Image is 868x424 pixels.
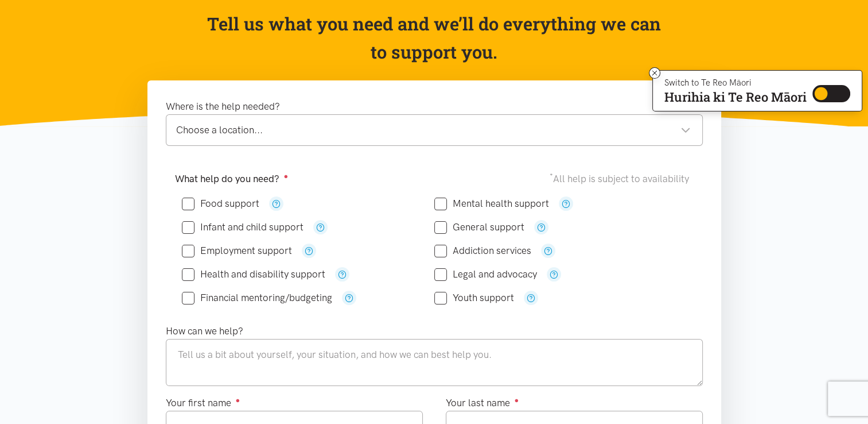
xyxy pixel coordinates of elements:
label: Health and disability support [182,269,325,279]
label: Addiction services [434,246,531,256]
label: Your last name [446,395,519,411]
sup: ● [284,172,289,180]
label: Food support [182,199,259,209]
p: Tell us what you need and we’ll do everything we can to support you. [206,10,662,67]
label: Your first name [166,395,240,411]
div: Choose a location... [176,122,691,138]
sup: ● [515,396,519,404]
p: Switch to Te Reo Māori [664,79,807,86]
label: How can we help? [166,323,243,339]
label: Employment support [182,246,292,256]
label: Youth support [434,293,514,303]
label: What help do you need? [175,171,289,187]
label: Where is the help needed? [166,99,280,114]
label: Mental health support [434,199,549,209]
label: General support [434,222,524,232]
label: Infant and child support [182,222,303,232]
label: Financial mentoring/budgeting [182,293,332,303]
p: Hurihia ki Te Reo Māori [664,92,807,102]
div: All help is subject to availability [550,171,694,187]
label: Legal and advocacy [434,269,537,279]
sup: ● [236,396,240,404]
